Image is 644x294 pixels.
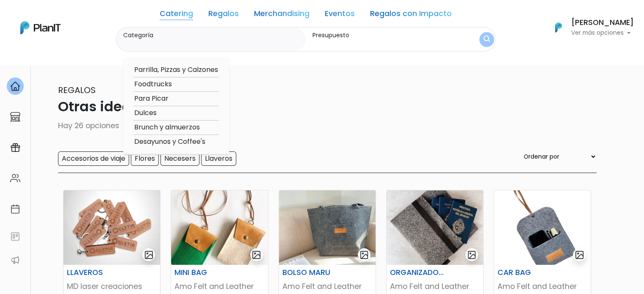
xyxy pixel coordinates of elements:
div: ¿Necesitás ayuda? [44,8,122,25]
img: campaigns-02234683943229c281be62815700db0a1741e53638e28bf9629b52c665b00959.svg [10,143,20,153]
img: calendar-87d922413cdce8b2cf7b7f5f62616a5cf9e4887200fb71536465627b3292af00.svg [10,204,20,214]
a: Merchandising [254,10,310,20]
a: Eventos [325,10,355,20]
h6: BOLSO MARU [277,268,344,277]
p: Hay 26 opciones [48,120,597,131]
h6: MINI BAG [169,268,236,277]
label: Categoría [123,31,303,40]
p: Amo Felt and Leather [282,281,372,292]
img: feedback-78b5a0c8f98aac82b08bfc38622c3050aee476f2c9584af64705fc4e61158814.svg [10,231,20,242]
h6: [PERSON_NAME] [571,19,634,27]
img: home-e721727adea9d79c4d83392d1f703f7f8bce08238fde08b1acbfd93340b81755.svg [10,81,20,91]
img: partners-52edf745621dab592f3b2c58e3bca9d71375a7ef29c3b500c9f145b62cc070d4.svg [10,255,20,265]
img: PlanIt Logo [549,18,568,37]
img: thumb_mini_bag1.jpg [171,190,268,265]
img: gallery-light [575,250,584,260]
img: marketplace-4ceaa7011d94191e9ded77b95e3339b90024bf715f7c57f8cf31f2d8c509eaba.svg [10,112,20,122]
option: Para Picar [133,93,219,104]
a: Catering [160,10,193,20]
p: MD laser creaciones [67,281,157,292]
p: Ver más opciones [571,30,634,36]
p: Amo Felt and Leather [498,281,587,292]
p: Amo Felt and Leather [390,281,480,292]
input: Accesorios de viaje [58,151,129,166]
img: gallery-light [144,250,154,260]
option: Brunch y almuerzos [133,122,219,133]
img: gallery-light [252,250,261,260]
button: PlanIt Logo [PERSON_NAME] Ver más opciones [544,16,634,38]
label: Presupuesto [312,31,454,40]
h6: CAR BAG [492,268,559,277]
p: Amo Felt and Leather [174,281,264,292]
h6: LLAVEROS [62,268,129,277]
img: thumb_FCAB8B3B-50A0-404F-B988-EB7DE95CE7F7.jpeg [387,190,483,265]
a: Regalos [208,10,239,20]
option: Foodtrucks [133,79,219,90]
img: gallery-light [359,250,369,260]
input: Necesers [160,151,199,166]
img: search_button-432b6d5273f82d61273b3651a40e1bd1b912527efae98b1b7a1b2c0702e16a8d.svg [484,36,490,44]
option: Desayunos y Coffee's [133,137,219,147]
img: thumb_bolso_manu_3.png [279,190,376,265]
p: Regalos [48,84,597,96]
p: Otras ideas [48,96,597,117]
input: Flores [131,151,159,166]
img: gallery-light [467,250,477,260]
h6: ORGANIZADOR DE VIAJE [385,268,452,277]
img: thumb_car_bag1.jpg [494,190,591,265]
option: Dulces [133,108,219,118]
img: PlanIt Logo [20,21,61,34]
img: people-662611757002400ad9ed0e3c099ab2801c6687ba6c219adb57efc949bc21e19d.svg [10,173,20,183]
input: Llaveros [201,151,236,166]
option: Parrilla, Pizzas y Calzones [133,65,219,75]
img: thumb_WhatsApp_Image_2023-07-11_at_18.38-PhotoRoom__1_.png [64,190,160,265]
a: Regalos con Impacto [370,10,452,20]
